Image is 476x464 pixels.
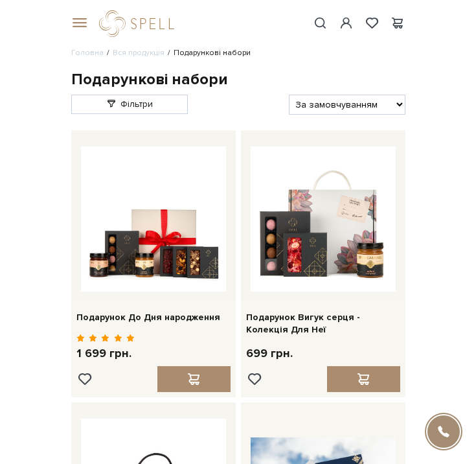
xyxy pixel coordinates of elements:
li: Подарункові набори [164,47,251,59]
a: Подарунок До Дня народження [76,312,231,323]
a: Фільтри [71,95,188,114]
a: logo [99,10,180,37]
p: 699 грн. [246,346,293,361]
a: Вся продукція [113,48,164,58]
a: Подарунок Вигук серця - Колекція Для Неї [246,312,400,335]
h1: Подарункові набори [71,69,405,89]
a: Головна [71,48,104,58]
p: 1 699 грн. [76,346,135,361]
